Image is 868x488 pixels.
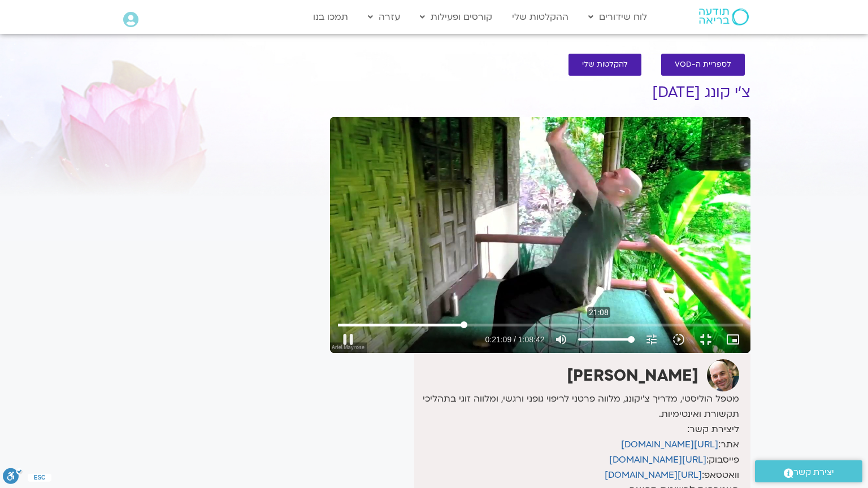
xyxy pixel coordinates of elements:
strong: [PERSON_NAME] [567,365,698,386]
a: עזרה [362,6,406,28]
a: [URL][DOMAIN_NAME] [609,454,706,466]
a: [URL][DOMAIN_NAME] [605,469,702,481]
span: יצירת קשר [793,465,834,480]
a: תמכו בנו [307,6,354,28]
span: לספריית ה-VOD [675,60,731,69]
a: להקלטות שלי [568,54,641,76]
a: [URL][DOMAIN_NAME] [621,438,718,451]
img: אריאל מירוז [707,359,739,391]
p: ליצירת קשר: אתר: פייסבוק: וואטסאפ: [417,422,739,483]
a: לוח שידורים [583,6,653,28]
img: תודעה בריאה [699,8,749,25]
a: לספריית ה-VOD [661,54,745,76]
a: קורסים ופעילות [414,6,498,28]
span: להקלטות שלי [582,60,628,69]
a: יצירת קשר [755,460,862,482]
a: ההקלטות שלי [506,6,574,28]
p: מטפל הוליסטי, מדריך צ’יקונג, מלווה פרטני לריפוי גופני ורגשי, ומלווה זוגי בתהליכי תקשורת ואינטימיות. [417,391,739,422]
h1: צ’י קונג [DATE] [330,84,750,101]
